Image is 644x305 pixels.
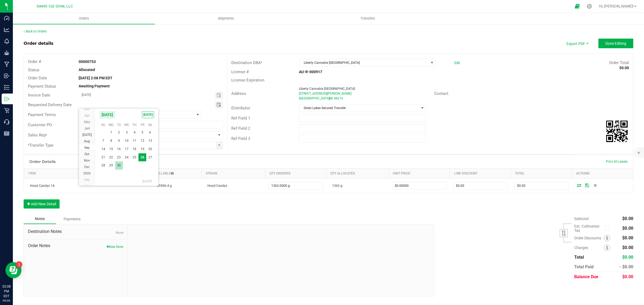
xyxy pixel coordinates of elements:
[107,128,115,137] span: 1
[326,169,389,178] th: Qty Allocated
[115,128,123,137] span: 2
[115,161,123,170] td: Tuesday, September 30, 2025
[609,60,629,65] span: Order Total
[99,161,107,170] td: Sunday, September 28, 2025
[115,231,123,235] span: None
[138,137,146,145] td: Friday, September 12, 2025
[622,274,633,279] span: $0.00
[231,106,250,110] span: Distributor
[84,184,90,188] span: Mar
[299,87,355,91] span: Liberty Cannabis [GEOGRAPHIC_DATA]
[99,137,107,145] span: 7
[574,217,588,221] span: Subtotal
[2,299,10,303] p: 09/26
[107,153,115,162] td: Monday, September 22, 2025
[123,153,131,162] td: Wednesday, September 24, 2025
[622,226,633,231] span: $0.00
[605,41,626,46] span: Done Editing
[99,177,154,185] th: [DATE]
[115,128,123,137] td: Tuesday, September 2, 2025
[269,182,323,189] input: 0
[131,137,138,145] td: Thursday, September 11, 2025
[24,40,53,47] div: Order details
[123,137,131,145] td: Wednesday, September 10, 2025
[4,85,9,90] inline-svg: Inventory
[84,139,90,143] span: Aug
[146,128,154,137] td: Saturday, September 6, 2025
[231,69,249,74] span: License #
[107,153,115,162] span: 22
[115,137,123,145] span: 9
[4,131,9,136] inline-svg: Reports
[606,160,628,163] span: Print All Labels
[36,4,73,9] span: Sweet Cut Grow, LLC
[146,137,154,145] td: Saturday, September 13, 2025
[28,122,52,127] span: Customer PO
[13,13,155,24] a: Orders
[107,137,115,145] span: 8
[155,13,297,24] a: Shipments
[297,13,439,24] a: Transfers
[231,136,250,141] span: Ref Field 3
[205,184,227,188] span: Hood Candyz
[202,169,265,178] th: Strain
[4,96,9,102] inline-svg: Outbound
[561,39,593,48] span: Export PDF
[79,76,112,80] strong: [DATE] 2:08 PM EDT
[24,199,60,209] button: Add New Detail
[299,104,419,112] span: Great Lakes Secured Transfer
[115,121,123,129] th: Tu
[299,59,429,66] span: Liberty Cannabis [GEOGRAPHIC_DATA]
[28,133,46,137] span: Sales Rep
[622,235,633,240] span: $0.00
[115,153,123,162] span: 23
[79,59,96,64] strong: 00000753
[84,127,90,130] span: Jun
[83,172,91,175] span: 2026
[131,121,138,129] th: Th
[72,16,96,21] span: Orders
[330,184,342,188] span: 1362 g
[231,126,250,131] span: Ref Field 2
[231,116,250,121] span: Ref Field 1
[392,182,447,189] input: 0
[123,145,131,153] span: 17
[131,153,138,162] span: 25
[215,101,223,109] span: Toggle calendar
[211,16,241,21] span: Shipments
[24,169,151,178] th: Item
[622,216,633,221] span: $0.00
[265,169,326,178] th: Qty Ordered
[28,143,53,148] span: Transfer Type
[99,145,107,153] span: 14
[353,16,382,21] span: Transfers
[299,92,352,95] span: [STREET_ADDRESS][PERSON_NAME]
[574,255,584,260] span: Total
[138,185,146,194] span: 3
[146,137,154,145] span: 13
[329,96,329,100] span: ,
[574,246,604,250] span: Charges
[146,185,154,194] td: Saturday, October 4, 2025
[123,128,131,137] td: Wednesday, September 3, 2025
[123,137,131,145] span: 10
[131,185,138,194] span: 2
[146,121,154,129] th: Sa
[329,96,333,100] span: MI
[131,145,138,153] span: 18
[115,153,123,162] td: Tuesday, September 23, 2025
[115,145,123,153] span: 16
[606,121,628,142] qrcode: 00000753
[450,169,511,178] th: Line Discount
[622,245,633,250] span: $0.00
[622,255,633,260] span: $0.00
[154,184,172,188] span: 29596.4 g
[24,214,56,224] div: Notes
[28,112,56,117] span: Payment Terms
[84,165,90,169] span: Dec
[4,16,9,21] inline-svg: Dashboard
[28,59,41,64] span: Order #
[4,27,9,32] inline-svg: Analytics
[131,128,138,137] span: 4
[4,119,9,125] inline-svg: Call Center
